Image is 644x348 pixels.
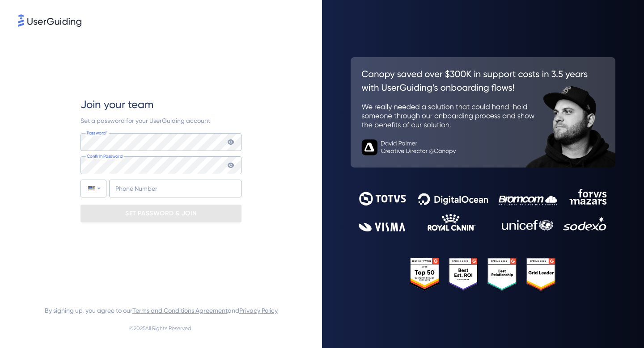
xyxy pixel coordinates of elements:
[129,323,193,334] span: © 2025 All Rights Reserved.
[18,14,81,27] img: 8faab4ba6bc7696a72372aa768b0286c.svg
[125,206,197,221] p: SET PASSWORD & JOIN
[80,117,210,124] span: Set a password for your UserGuiding account
[351,57,615,168] img: 26c0aa7c25a843aed4baddd2b5e0fa68.svg
[239,307,278,314] a: Privacy Policy
[81,180,106,197] div: United States: + 1
[45,305,278,316] span: By signing up, you agree to our and
[410,258,556,291] img: 25303e33045975176eb484905ab012ff.svg
[359,189,607,231] img: 9302ce2ac39453076f5bc0f2f2ca889b.svg
[132,307,228,314] a: Terms and Conditions Agreement
[80,97,153,112] span: Join your team
[109,180,241,197] input: Phone Number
